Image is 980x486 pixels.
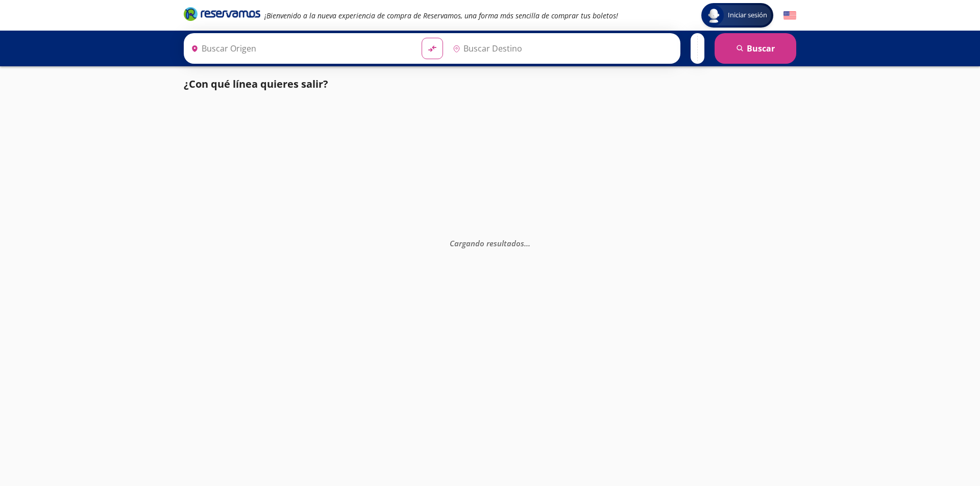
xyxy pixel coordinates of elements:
[528,238,530,248] span: .
[449,36,675,61] input: Buscar Destino
[184,6,260,21] i: Brand Logo
[184,6,260,24] a: Brand Logo
[184,76,328,92] p: ¿Con qué línea quieres salir?
[450,238,530,248] em: Cargando resultados
[783,9,796,22] button: English
[715,33,796,64] button: Buscar
[264,11,618,20] em: ¡Bienvenido a la nueva experiencia de compra de Reservamos, una forma más sencilla de comprar tus...
[524,238,526,248] span: .
[526,238,528,248] span: .
[724,10,771,20] span: Iniciar sesión
[187,36,413,61] input: Buscar Origen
